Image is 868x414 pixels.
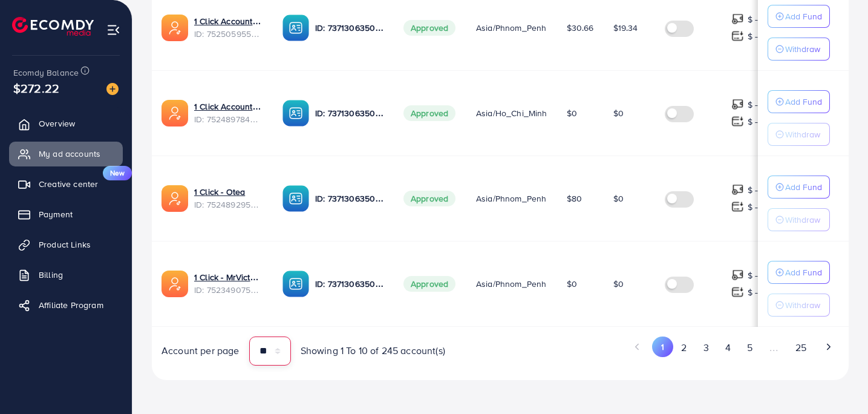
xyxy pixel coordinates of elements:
[785,9,822,24] p: Add Fund
[194,284,263,296] span: ID: 7523490755965370369
[695,337,717,359] button: Go to page 3
[768,123,830,146] button: Withdraw
[731,115,744,128] img: top-up amount
[768,208,830,231] button: Withdraw
[194,186,263,198] a: 1 Click - Otea
[476,22,546,34] span: Asia/Phnom_Penh
[476,107,547,119] span: Asia/Ho_Chi_Minh
[9,202,123,226] a: Payment
[787,337,814,359] button: Go to page 25
[39,238,91,251] span: Product Links
[717,337,739,359] button: Go to page 4
[768,5,830,28] button: Add Fund
[785,127,820,142] p: Withdraw
[748,285,763,300] p: $ ---
[748,114,763,129] p: $ ---
[9,142,123,166] a: My ad accounts
[673,337,695,359] button: Go to page 2
[748,200,763,214] p: $ ---
[162,344,240,358] span: Account per page
[818,337,839,357] button: Go to next page
[194,186,263,211] div: <span class='underline'>1 Click - Otea</span></br>7524892958064410632
[301,344,445,358] span: Showing 1 To 10 of 245 account(s)
[194,271,263,283] a: 1 Click - MrVictor TK 5
[768,38,830,61] button: Withdraw
[162,100,188,126] img: ic-ads-acc.e4c84228.svg
[785,94,822,109] p: Add Fund
[9,263,123,287] a: Billing
[403,20,455,36] span: Approved
[39,208,73,220] span: Payment
[194,28,263,40] span: ID: 7525059554909044744
[567,278,577,290] span: $0
[768,176,830,199] button: Add Fund
[9,172,123,196] a: Creative centerNew
[731,98,744,111] img: top-up amount
[403,276,455,292] span: Approved
[282,100,309,126] img: ic-ba-acc.ded83a64.svg
[194,15,263,40] div: <span class='underline'>1 Click Account 117</span></br>7525059554909044744
[194,199,263,211] span: ID: 7524892958064410632
[194,113,263,125] span: ID: 7524897842385666064
[13,67,79,79] span: Ecomdy Balance
[748,183,763,197] p: $ ---
[194,100,263,125] div: <span class='underline'>1 Click Account 116</span></br>7524897842385666064
[315,106,384,120] p: ID: 7371306350615248913
[817,360,859,405] iframe: Chat
[567,107,577,119] span: $0
[748,12,763,27] p: $ ---
[9,293,123,317] a: Affiliate Program
[785,298,820,312] p: Withdraw
[510,337,839,359] ul: Pagination
[748,268,763,283] p: $ ---
[12,17,94,36] img: logo
[768,294,830,317] button: Withdraw
[39,299,103,311] span: Affiliate Program
[39,178,98,190] span: Creative center
[731,286,744,298] img: top-up amount
[194,271,263,296] div: <span class='underline'>1 Click - MrVictor TK 5</span></br>7523490755965370369
[785,180,822,194] p: Add Fund
[106,83,119,95] img: image
[162,15,188,41] img: ic-ads-acc.e4c84228.svg
[731,269,744,281] img: top-up amount
[9,111,123,136] a: Overview
[403,105,455,121] span: Approved
[106,23,120,37] img: menu
[731,183,744,196] img: top-up amount
[403,191,455,206] span: Approved
[768,90,830,113] button: Add Fund
[785,265,822,280] p: Add Fund
[476,192,546,205] span: Asia/Phnom_Penh
[315,277,384,291] p: ID: 7371306350615248913
[739,337,760,359] button: Go to page 5
[567,22,594,34] span: $30.66
[162,271,188,297] img: ic-ads-acc.e4c84228.svg
[748,29,763,44] p: $ ---
[282,185,309,212] img: ic-ba-acc.ded83a64.svg
[282,271,309,297] img: ic-ba-acc.ded83a64.svg
[613,192,624,205] span: $0
[476,278,546,290] span: Asia/Phnom_Penh
[785,212,820,227] p: Withdraw
[162,185,188,212] img: ic-ads-acc.e4c84228.svg
[315,21,384,35] p: ID: 7371306350615248913
[768,261,830,284] button: Add Fund
[613,22,638,34] span: $19.34
[39,269,63,281] span: Billing
[731,13,744,25] img: top-up amount
[9,232,123,257] a: Product Links
[13,79,59,97] span: $272.22
[194,15,263,27] a: 1 Click Account 117
[567,192,582,205] span: $80
[731,200,744,213] img: top-up amount
[103,166,132,180] span: New
[613,278,624,290] span: $0
[282,15,309,41] img: ic-ba-acc.ded83a64.svg
[731,30,744,42] img: top-up amount
[39,148,100,160] span: My ad accounts
[39,117,75,130] span: Overview
[652,337,673,357] button: Go to page 1
[785,42,820,56] p: Withdraw
[315,191,384,206] p: ID: 7371306350615248913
